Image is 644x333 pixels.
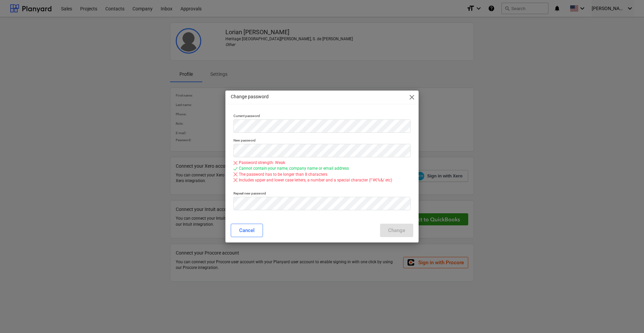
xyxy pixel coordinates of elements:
[233,191,411,197] p: Repeat new password
[233,114,411,119] p: Current password
[239,160,285,166] div: Password strength: Weak
[233,138,411,144] p: New password
[231,93,269,100] p: Change password
[239,177,392,183] div: Includes upper and lower case letters, a number and a special character (!"#€%&/ etc)
[239,172,327,177] div: The password has to be longer than 8 characters
[231,224,263,237] button: Cancel
[239,226,255,235] div: Cancel
[408,93,416,101] span: close
[610,301,644,333] div: Widget de chat
[239,166,349,171] div: Cannot contain your name, company name or email address
[610,301,644,333] iframe: Chat Widget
